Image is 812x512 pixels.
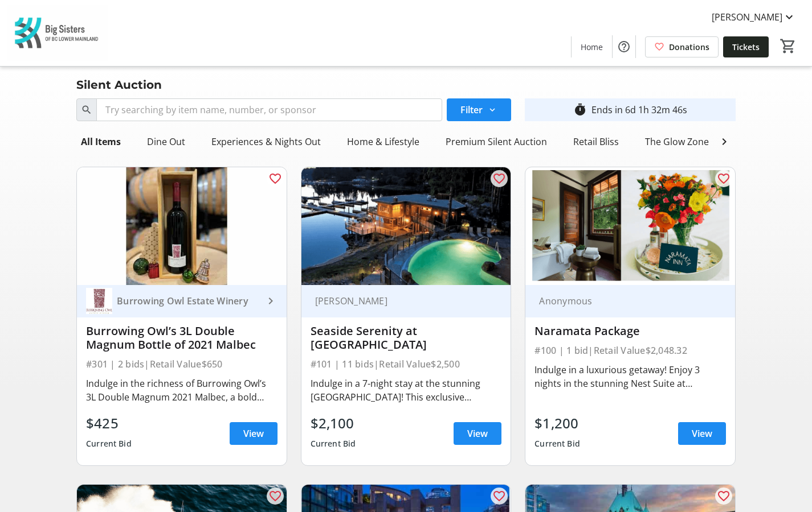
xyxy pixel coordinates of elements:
a: Donations [645,36,719,57]
a: Home [572,36,612,57]
div: All Items [76,130,125,153]
a: Tickets [723,36,769,57]
div: Silent Auction [70,76,169,94]
div: Burrowing Owl Estate Winery [112,295,264,307]
input: Try searching by item name, number, or sponsor [96,98,442,121]
div: $2,100 [311,413,356,433]
div: The Glow Zone [640,130,713,153]
div: Current Bid [86,433,132,454]
div: [PERSON_NAME] [311,295,488,307]
div: Burrowing Owl’s 3L Double Magnum Bottle of 2021 Malbec [86,324,278,352]
a: View [454,422,501,445]
span: Donations [669,41,709,53]
div: Current Bid [534,433,580,454]
span: View [692,427,712,440]
span: [PERSON_NAME] [712,10,782,24]
div: Home & Lifestyle [342,130,424,153]
img: Seaside Serenity at Painted Boat Resort & Marina [301,167,511,285]
mat-icon: timer_outline [573,103,587,117]
img: Naramata Package [525,167,735,285]
div: $1,200 [534,413,580,433]
img: Burrowing Owl’s 3L Double Magnum Bottle of 2021 Malbec [77,167,287,285]
button: Filter [447,98,511,121]
div: Indulge in a 7-night stay at the stunning [GEOGRAPHIC_DATA]! This exclusive package includes a tw... [311,377,502,404]
mat-icon: favorite_outline [717,489,731,503]
mat-icon: favorite_outline [268,172,282,185]
button: Help [613,35,635,58]
div: #101 | 11 bids | Retail Value $2,500 [311,356,502,372]
span: Tickets [732,41,760,53]
div: Dine Out [142,130,190,153]
div: Indulge in a luxurious getaway! Enjoy 3 nights in the stunning Nest Suite at [GEOGRAPHIC_DATA], i... [534,363,726,390]
a: View [678,422,726,445]
a: View [230,422,278,445]
mat-icon: favorite_outline [717,172,731,185]
button: Cart [778,36,798,56]
div: #100 | 1 bid | Retail Value $2,048.32 [534,342,726,358]
div: Indulge in the richness of Burrowing Owl’s 3L Double Magnum 2021 Malbec, a bold wine bursting wit... [86,377,278,404]
span: Filter [460,103,483,117]
mat-icon: favorite_outline [268,489,282,503]
mat-icon: favorite_outline [492,172,506,185]
div: Retail Bliss [569,130,623,153]
img: Big Sisters of BC Lower Mainland's Logo [7,5,108,61]
div: Anonymous [534,295,712,307]
mat-icon: favorite_outline [492,489,506,503]
div: Current Bid [311,433,356,454]
div: Seaside Serenity at [GEOGRAPHIC_DATA] [311,324,502,352]
span: View [243,427,264,440]
a: Burrowing Owl Estate WineryBurrowing Owl Estate Winery [77,285,287,317]
button: [PERSON_NAME] [703,8,805,26]
img: Burrowing Owl Estate Winery [86,288,112,314]
div: Experiences & Nights Out [207,130,325,153]
div: $425 [86,413,132,433]
span: Home [581,41,603,53]
div: Ends in 6d 1h 32m 46s [591,103,687,117]
div: Premium Silent Auction [441,130,552,153]
span: View [467,427,488,440]
div: Naramata Package [534,324,726,338]
mat-icon: keyboard_arrow_right [264,294,278,308]
div: #301 | 2 bids | Retail Value $650 [86,356,278,372]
